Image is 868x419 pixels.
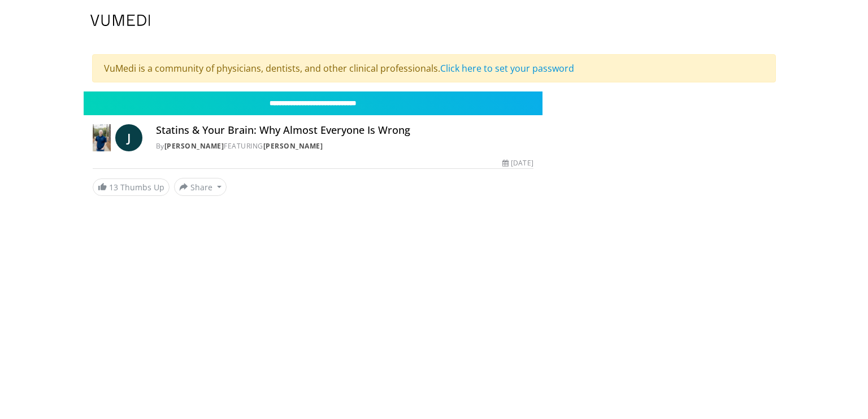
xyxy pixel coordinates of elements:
img: Dr. Jordan Rennicke [93,124,111,151]
div: By FEATURING [156,141,533,151]
span: 13 [109,182,118,193]
a: J [115,124,142,151]
button: Share [174,178,227,196]
h4: Statins & Your Brain: Why Almost Everyone Is Wrong [156,124,533,137]
img: VuMedi Logo [90,15,150,26]
a: Click here to set your password [440,62,574,75]
a: [PERSON_NAME] [164,141,224,151]
div: VuMedi is a community of physicians, dentists, and other clinical professionals. [92,54,776,82]
a: 13 Thumbs Up [93,178,170,196]
a: [PERSON_NAME] [263,141,323,151]
div: [DATE] [502,158,533,168]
